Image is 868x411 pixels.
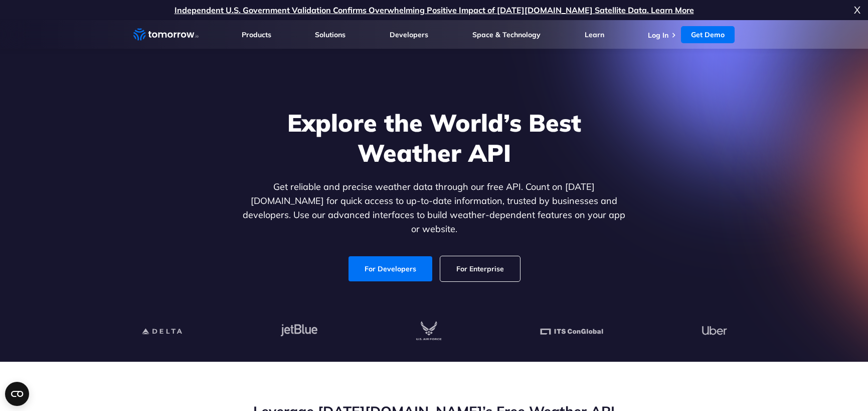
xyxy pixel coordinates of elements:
a: Solutions [315,30,345,39]
p: Get reliable and precise weather data through our free API. Count on [DATE][DOMAIN_NAME] for quic... [241,180,628,236]
a: For Developers [349,256,432,281]
a: For Enterprise [440,256,520,281]
a: Developers [390,30,428,39]
button: Open CMP widget [5,382,29,406]
a: Log In [648,31,668,40]
h1: Explore the World’s Best Weather API [241,108,628,168]
a: Learn [585,30,604,39]
a: Get Demo [681,26,735,43]
a: Products [242,30,271,39]
a: Independent U.S. Government Validation Confirms Overwhelming Positive Impact of [DATE][DOMAIN_NAM... [175,5,694,15]
a: Home link [133,27,199,42]
a: Space & Technology [472,30,541,39]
